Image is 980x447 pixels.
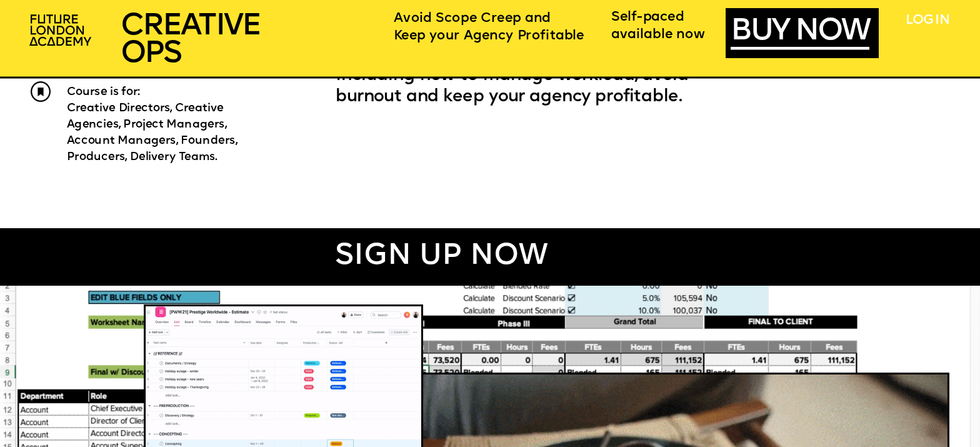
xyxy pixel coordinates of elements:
[67,103,240,163] span: Creative Directors, Creative Agencies, Project Managers, Account Managers, Founders, Producers, D...
[611,11,684,24] span: Self-paced
[906,14,949,28] a: LOG IN
[24,9,99,54] img: upload-2f72e7a8-3806-41e8-b55b-d754ac055a4a.png
[394,29,584,42] span: Keep your Agency Profitable
[31,81,51,101] img: upload-a750bc6f-f52f-43b6-9728-8737ad81f8c1.png
[611,29,705,41] span: available now
[336,26,710,106] span: Creative Ops will help you build trust with clients and retain them for future business. Includin...
[394,13,551,25] span: Avoid Scope Creep and
[121,11,260,69] span: CREATIVE OPS
[731,16,869,50] a: BUY NOW
[336,68,693,106] span: anage workload, avoid burnout and keep your agency profitable.
[67,86,141,98] span: Course is for:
